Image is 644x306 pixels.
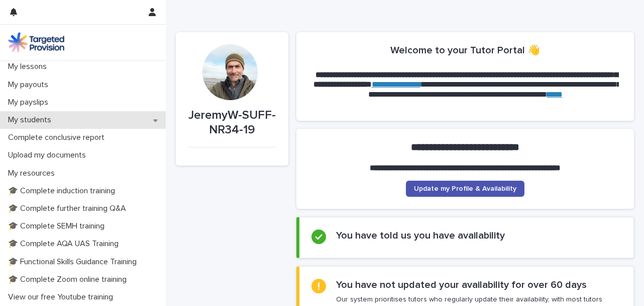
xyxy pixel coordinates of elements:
p: My students [4,115,59,125]
h2: Welcome to your Tutor Portal 👋 [390,44,540,56]
p: 🎓 Functional Skills Guidance Training [4,257,145,267]
p: View our free Youtube training [4,292,121,302]
p: 🎓 Complete SEMH training [4,221,113,231]
p: My lessons [4,62,55,71]
h2: You have told us you have availability [336,229,505,242]
p: 🎓 Complete induction training [4,186,123,196]
p: 🎓 Complete further training Q&A [4,204,134,213]
p: Upload my documents [4,150,94,160]
span: Update my Profile & Availability [414,185,516,192]
p: Complete conclusive report [4,133,113,142]
h2: You have not updated your availability for over 60 days [336,279,587,291]
img: M5nRWzHhSzIhMunXDL62 [8,32,64,52]
p: My payslips [4,98,56,107]
p: My resources [4,169,63,178]
p: 🎓 Complete Zoom online training [4,275,135,284]
a: Update my Profile & Availability [406,181,524,197]
p: JeremyW-SUFF-NR34-19 [188,108,276,137]
p: My payouts [4,80,56,90]
p: 🎓 Complete AQA UAS Training [4,239,127,249]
